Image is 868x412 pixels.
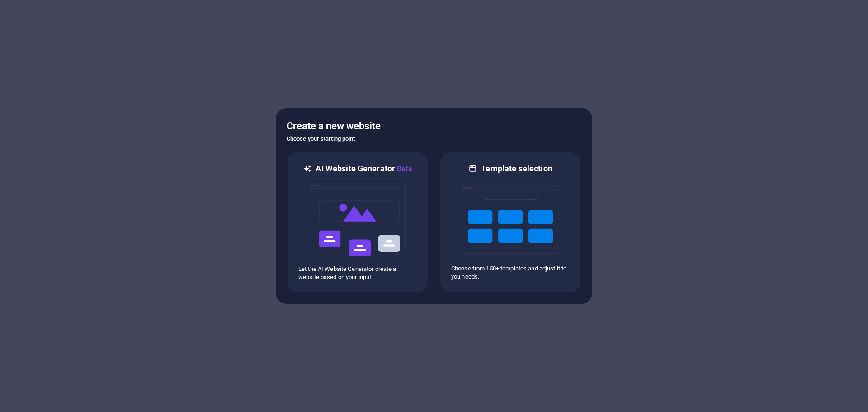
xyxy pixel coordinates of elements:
[395,165,412,173] span: Beta
[316,163,412,175] h6: AI Website Generator
[481,163,552,174] h6: Template selection
[451,265,570,281] p: Choose from 150+ templates and adjust it to you needs.
[298,265,417,281] p: Let the AI Website Generator create a website based on your input.
[308,175,407,265] img: ai
[439,152,581,293] div: Template selectionChoose from 150+ templates and adjust it to you needs.
[287,119,581,133] h5: Create a new website
[287,152,429,293] div: AI Website GeneratorBetaaiLet the AI Website Generator create a website based on your input.
[287,133,581,144] h6: Choose your starting point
